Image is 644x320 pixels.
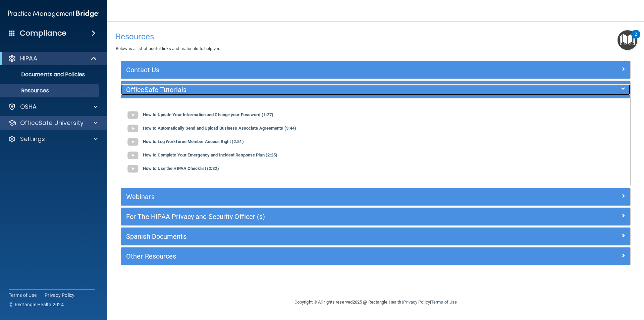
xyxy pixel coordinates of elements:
a: OfficeSafe Tutorials [126,84,625,95]
a: Privacy Policy [403,300,430,305]
img: gray_youtube_icon.38fcd6cc.png [126,108,140,122]
p: OfficeSafe University [20,119,84,127]
a: Other Resources [126,251,625,262]
a: HIPAA [8,54,97,62]
a: Webinars [126,191,625,202]
h4: Resources [116,32,636,41]
img: gray_youtube_icon.38fcd6cc.png [126,149,140,162]
a: For The HIPAA Privacy and Security Officer (s) [126,211,625,222]
img: gray_youtube_icon.38fcd6cc.png [126,135,140,149]
p: OSHA [20,103,37,111]
p: HIPAA [20,54,37,62]
div: Copyright © All rights reserved 2025 @ Rectangle Health | | [253,291,498,313]
h4: Compliance [20,29,66,38]
span: Ⓒ Rectangle Health 2024 [9,301,64,308]
div: 2 [635,34,637,43]
a: Privacy Policy [45,292,75,299]
a: Spanish Documents [126,231,625,242]
a: OfficeSafe University [8,119,98,127]
b: How to Automatically Send and Upload Business Associate Agreements (3:44) [143,126,296,131]
h5: OfficeSafe Tutorials [126,86,498,93]
a: Settings [8,135,98,143]
img: gray_youtube_icon.38fcd6cc.png [126,122,140,135]
p: Settings [20,135,45,143]
button: Open Resource Center, 2 new notifications [618,30,637,50]
iframe: Drift Widget Chat Controller [528,272,636,299]
p: Documents and Policies [4,71,96,78]
img: PMB logo [8,7,99,20]
img: gray_youtube_icon.38fcd6cc.png [126,162,140,176]
h5: Contact Us [126,66,498,74]
a: Terms of Use [9,292,37,299]
b: How to Update Your Information and Change your Password (1:27) [143,112,273,118]
b: How to Use the HIPAA Checklist (2:32) [143,166,219,171]
p: Resources [4,87,96,94]
a: OSHA [8,103,98,111]
a: Terms of Use [431,300,457,305]
b: How to Log Workforce Member Access Right (2:51) [143,139,244,144]
h5: Other Resources [126,253,498,260]
h5: Spanish Documents [126,233,498,240]
a: Contact Us [126,64,625,75]
h5: For The HIPAA Privacy and Security Officer (s) [126,213,498,220]
h5: Webinars [126,193,498,200]
span: Below is a list of useful links and materials to help you. [116,46,221,51]
b: How to Complete Your Emergency and Incident Response Plan (2:25) [143,153,277,158]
